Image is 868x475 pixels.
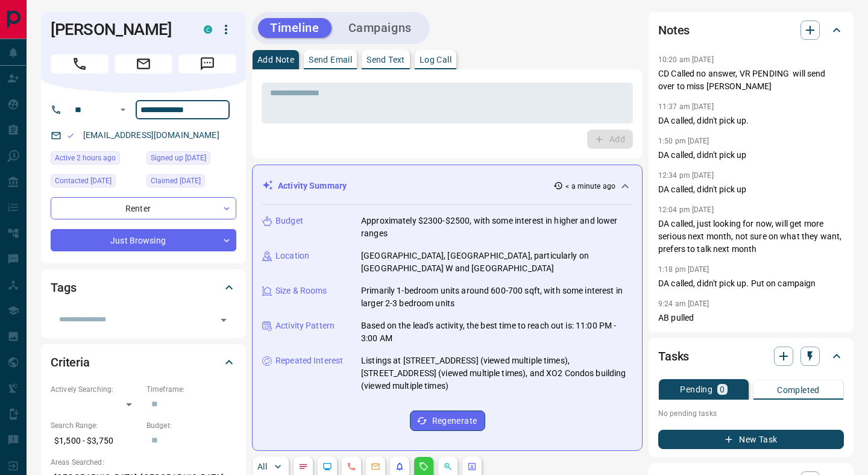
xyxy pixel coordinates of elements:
[51,174,140,191] div: Fri Sep 12 2025
[361,354,632,392] p: Listings at [STREET_ADDRESS] (viewed multiple times), [STREET_ADDRESS] (viewed multiple times), a...
[467,462,477,471] svg: Agent Actions
[361,319,632,345] p: Based on the lead's activity, the best time to reach out is: 11:00 PM - 3:00 AM
[146,420,236,431] p: Budget:
[51,229,236,251] div: Just Browsing
[178,54,236,74] span: Message
[51,457,236,468] p: Areas Searched:
[275,319,335,332] p: Activity Pattern
[146,174,236,191] div: Fri Sep 12 2025
[347,462,356,471] svg: Calls
[83,130,219,140] a: [EMAIL_ADDRESS][DOMAIN_NAME]
[443,462,453,471] svg: Opportunities
[51,420,140,431] p: Search Range:
[51,353,90,372] h2: Criteria
[658,300,709,308] p: 9:24 am [DATE]
[658,265,709,274] p: 1:18 pm [DATE]
[410,411,485,431] button: Regenerate
[658,277,844,290] p: DA called, didn't pick up. Put on campaign
[275,215,303,227] p: Budget
[658,137,709,145] p: 1:50 pm [DATE]
[278,180,347,192] p: Activity Summary
[658,347,689,366] h2: Tasks
[658,404,844,423] p: No pending tasks
[658,342,844,371] div: Tasks
[419,462,429,471] svg: Requests
[366,55,405,64] p: Send Text
[309,55,352,64] p: Send Email
[371,462,380,471] svg: Emails
[658,55,714,64] p: 10:20 am [DATE]
[658,430,844,449] button: New Task
[275,250,309,262] p: Location
[322,462,332,471] svg: Lead Browsing Activity
[66,131,75,140] svg: Email Valid
[55,152,116,164] span: Active 2 hours ago
[51,197,236,219] div: Renter
[151,175,201,187] span: Claimed [DATE]
[658,20,690,40] h2: Notes
[361,250,632,275] p: [GEOGRAPHIC_DATA], [GEOGRAPHIC_DATA], particularly on [GEOGRAPHIC_DATA] W and [GEOGRAPHIC_DATA]
[151,152,206,164] span: Signed up [DATE]
[51,348,236,377] div: Criteria
[146,151,236,168] div: Thu Aug 14 2025
[298,462,308,471] svg: Notes
[257,462,267,471] p: All
[51,278,76,297] h2: Tags
[55,175,112,187] span: Contacted [DATE]
[658,206,714,214] p: 12:04 pm [DATE]
[51,431,140,451] p: $1,500 - $3,750
[777,386,820,394] p: Completed
[420,55,451,64] p: Log Call
[51,20,186,39] h1: [PERSON_NAME]
[257,55,294,64] p: Add Note
[658,102,714,111] p: 11:37 am [DATE]
[720,385,725,394] p: 0
[275,354,343,367] p: Repeated Interest
[395,462,404,471] svg: Listing Alerts
[51,273,236,302] div: Tags
[275,285,327,297] p: Size & Rooms
[658,312,844,324] p: AB pulled
[658,171,714,180] p: 12:34 pm [DATE]
[658,149,844,162] p: DA called, didn't pick up
[565,181,615,192] p: < a minute ago
[146,384,236,395] p: Timeframe:
[658,183,844,196] p: DA called, didn't pick up
[658,68,844,93] p: CD Called no answer, VR PENDING will send over to miss [PERSON_NAME]
[361,215,632,240] p: Approximately $2300-$2500, with some interest in higher and lower ranges
[658,218,844,256] p: DA called, just looking for now, will get more serious next month, not sure on what they want, pr...
[115,54,172,74] span: Email
[204,25,212,34] div: condos.ca
[215,312,232,329] button: Open
[51,151,140,168] div: Sat Sep 13 2025
[658,115,844,127] p: DA called, didn't pick up.
[116,102,130,117] button: Open
[680,385,712,394] p: Pending
[258,18,332,38] button: Timeline
[336,18,424,38] button: Campaigns
[262,175,632,197] div: Activity Summary< a minute ago
[658,16,844,45] div: Notes
[51,54,108,74] span: Call
[51,384,140,395] p: Actively Searching:
[361,285,632,310] p: Primarily 1-bedroom units around 600-700 sqft, with some interest in larger 2-3 bedroom units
